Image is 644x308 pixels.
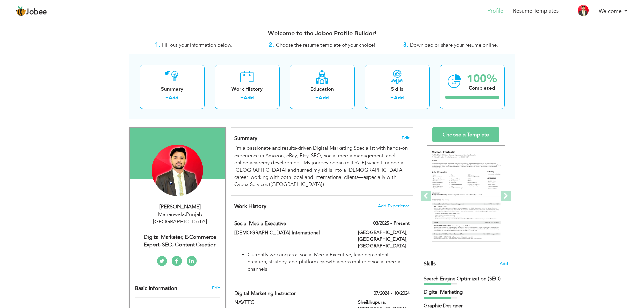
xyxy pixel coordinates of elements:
div: Domain: [DOMAIN_NAME] [18,18,74,23]
strong: 3. [403,41,408,49]
div: [PERSON_NAME] [135,203,225,211]
label: NAVTTC [234,299,348,306]
img: logo_orange.svg [11,11,16,16]
span: Jobee [26,8,47,16]
a: Welcome [599,7,629,15]
a: Add [169,94,178,101]
div: Digital Marketer, E-commerce Expert, SEO, Content Creation [135,233,225,249]
div: Domain Overview [26,40,61,44]
div: v 4.0.25 [19,11,33,16]
a: Add [319,94,329,101]
img: website_grey.svg [11,18,16,23]
label: + [165,94,169,101]
label: Social Media Executive [234,220,348,227]
div: I’m a passionate and results-driven Digital Marketing Specialist with hands-on experience in Amaz... [234,145,409,188]
img: tab_keywords_by_traffic_grey.svg [67,39,73,45]
div: Keywords by Traffic [75,40,114,44]
label: + [315,94,319,101]
div: Search Engine Optimization (SEO) [424,275,508,282]
div: Completed [467,85,497,92]
div: Digital Marketing [424,289,508,296]
span: Summary [234,135,257,142]
h4: Adding a summary is a quick and easy way to highlight your experience and interests. [234,135,409,142]
label: + [240,94,244,101]
label: Digital Marketing Instructor [234,290,348,297]
h3: Welcome to the Jobee Profile Builder! [129,30,515,37]
span: Download or share your resume online. [410,42,498,48]
span: + Add Experience [374,204,410,208]
a: Resume Templates [513,7,559,15]
label: + [390,94,394,101]
a: Choose a Template [432,127,499,142]
a: Add [244,94,254,101]
div: Summary [145,86,199,93]
label: 07/2024 - 10/2024 [374,290,410,297]
img: tab_domain_overview_orange.svg [18,39,24,45]
span: Choose the resume template of your choice! [276,42,376,48]
img: jobee.io [15,6,26,17]
div: Skills [370,86,424,93]
span: Edit [402,136,410,140]
strong: 2. [269,41,274,49]
div: 100% [467,73,497,85]
img: Muhammad Uyaina Hussain [152,145,203,196]
a: Jobee [15,6,47,17]
h4: This helps to show the companies you have worked for. [234,203,409,210]
label: 03/2025 - Present [373,220,410,227]
a: Edit [212,285,220,291]
img: Profile Img [578,5,589,16]
span: Add [500,261,508,267]
strong: 1. [155,41,160,49]
span: Work History [234,203,266,210]
span: Skills [424,260,436,267]
div: Work History [220,86,274,93]
a: Add [394,94,404,101]
span: , [185,211,186,218]
label: [DEMOGRAPHIC_DATA] International [234,229,348,236]
span: Fill out your information below. [162,42,232,48]
div: Mananwala Punjab [GEOGRAPHIC_DATA] [135,211,225,226]
p: Currently working as a Social Media Executive, leading content creation, strategy, and platform g... [248,251,409,273]
div: Education [295,86,349,93]
span: Basic Information [135,286,177,292]
label: [GEOGRAPHIC_DATA], [GEOGRAPHIC_DATA], [GEOGRAPHIC_DATA] [358,229,410,250]
a: Profile [487,7,503,15]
